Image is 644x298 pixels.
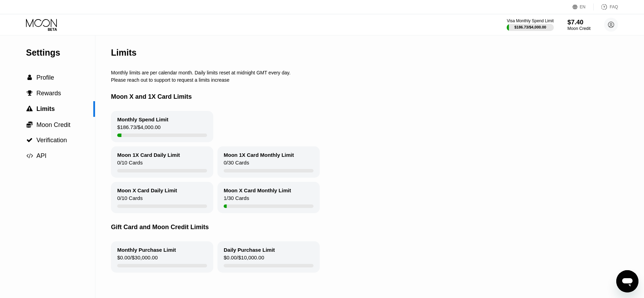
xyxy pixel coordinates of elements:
span: Moon Credit [36,121,70,128]
div: $7.40Moon Credit [567,18,591,31]
span: Profile [36,74,54,81]
div: $7.40 [567,18,591,26]
div:  [26,137,33,143]
div: Limits [111,48,137,58]
div: 0 / 30 Cards [224,160,249,169]
div:  [26,106,33,112]
span:  [27,74,32,81]
span:  [26,121,33,128]
div: Moon X and 1X Card Limits [111,83,626,111]
div:  [26,90,33,96]
div: Monthly limits are per calendar month. Daily limits reset at midnight GMT every day. [111,70,626,75]
div: Monthly Spend Limit [117,116,169,122]
div: 0 / 10 Cards [117,160,143,169]
div: Moon X Card Daily Limit [117,187,177,193]
div: EN [573,3,594,10]
span: Rewards [36,90,61,97]
div: Gift Card and Moon Credit Limits [111,213,626,241]
div: $186.73 / $4,000.00 [514,25,546,29]
span:  [26,106,33,112]
div: Please reach out to support to request a limits increase [111,77,626,83]
div: Monthly Purchase Limit [117,247,176,253]
div: FAQ [594,3,618,10]
div: 0 / 10 Cards [117,195,143,204]
span:  [27,90,33,96]
span:  [26,137,33,143]
div: Moon X Card Monthly Limit [224,187,291,193]
div: $186.73 / $4,000.00 [117,124,161,134]
span:  [26,153,33,159]
div: $0.00 / $30,000.00 [117,255,158,264]
div: Moon 1X Card Daily Limit [117,152,180,158]
div: Moon 1X Card Monthly Limit [224,152,294,158]
div:  [26,153,33,159]
div: Moon Credit [567,26,591,31]
iframe: Button to launch messaging window [616,270,638,292]
div: Visa Monthly Spend Limit$186.73/$4,000.00 [507,18,553,31]
div: $0.00 / $10,000.00 [224,255,264,264]
span: Limits [36,105,55,112]
div: FAQ [610,5,618,9]
div: Visa Monthly Spend Limit [507,18,553,23]
div:  [26,121,33,128]
div: Daily Purchase Limit [224,247,275,253]
div: 1 / 30 Cards [224,195,249,204]
span: API [36,152,46,159]
div: Settings [26,48,95,58]
div:  [26,74,33,81]
div: EN [580,5,586,9]
span: Verification [36,137,67,144]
